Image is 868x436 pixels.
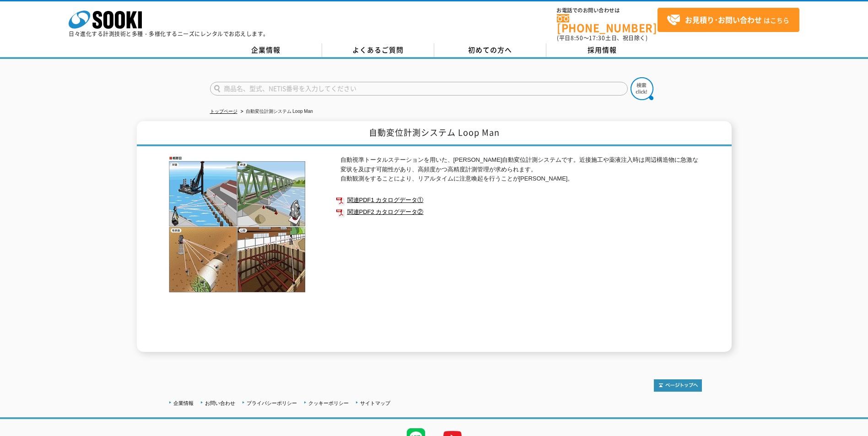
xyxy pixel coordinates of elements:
[69,31,269,37] p: 日々進化する計測技術と多種・多様化するニーズにレンタルでお応えします。
[685,14,762,25] strong: お見積り･お問い合わせ
[557,8,658,13] span: お電話でのお問い合わせは
[308,400,349,406] a: クッキーポリシー
[247,400,297,406] a: プライバシーポリシー
[167,155,308,293] img: 自動変位計測システム Loop Man
[239,107,313,117] li: 自動変位計測システム Loop Man
[322,43,434,57] a: よくあるご質問
[589,34,605,42] span: 17:30
[336,194,702,206] a: 関連PDF1 カタログデータ①
[557,14,658,33] a: [PHONE_NUMBER]
[434,43,546,57] a: 初めての方へ
[546,43,658,57] a: 採用情報
[571,34,583,42] span: 8:50
[468,45,512,55] span: 初めての方へ
[336,206,702,218] a: 関連PDF2 カタログデータ②
[173,400,194,406] a: 企業情報
[557,34,647,42] span: (平日 ～ 土日、祝日除く)
[205,400,235,406] a: お問い合わせ
[667,13,789,27] span: はこちら
[210,109,237,114] a: トップページ
[210,43,322,57] a: 企業情報
[210,82,628,96] input: 商品名、型式、NETIS番号を入力してください
[654,379,702,392] img: トップページへ
[631,77,653,100] img: btn_search.png
[340,155,702,184] p: 自動視準トータルステーションを用いた、[PERSON_NAME]自動変位計測システムです。近接施工や薬液注入時は周辺構造物に急激な変状を及ぼす可能性があり、高頻度かつ高精度計測管理が求められます...
[137,121,732,146] h1: 自動変位計測システム Loop Man
[360,400,390,406] a: サイトマップ
[658,8,799,32] a: お見積り･お問い合わせはこちら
